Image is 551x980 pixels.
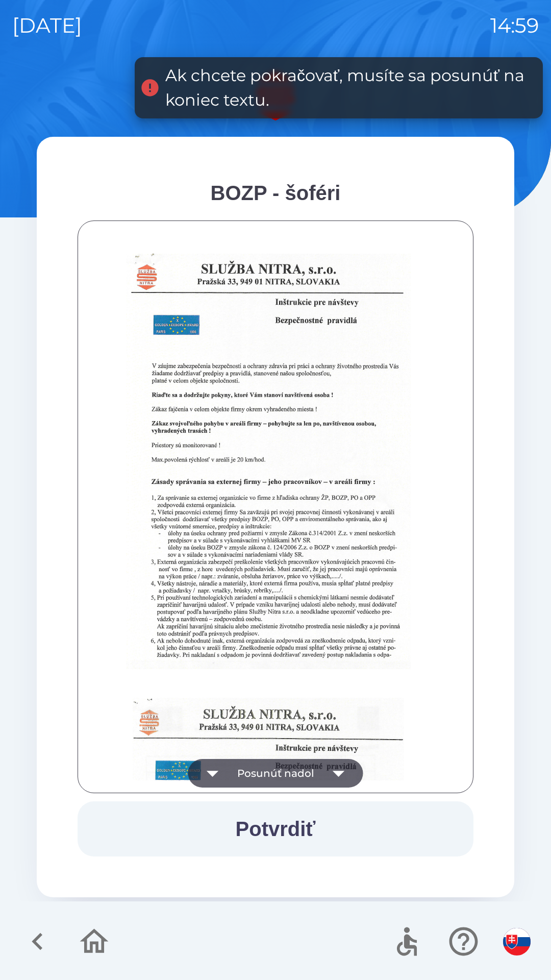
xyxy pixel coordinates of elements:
p: [DATE] [12,10,82,41]
p: 14:59 [490,10,539,41]
div: Ak chcete pokračovať, musíte sa posunúť na koniec textu. [165,63,533,112]
button: Potvrdiť [78,801,473,856]
img: sk flag [503,928,531,955]
div: BOZP - šoféri [78,178,473,208]
img: Logo [37,71,514,120]
button: Posunúť nadol [188,759,363,788]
